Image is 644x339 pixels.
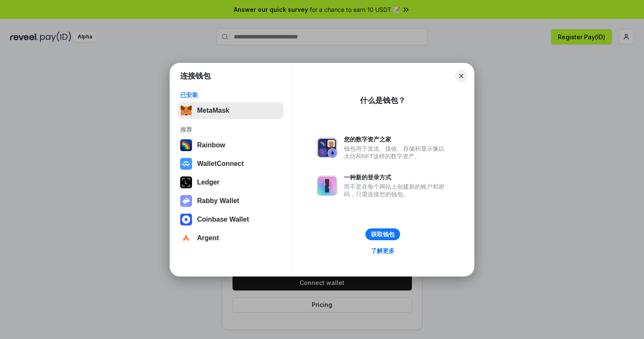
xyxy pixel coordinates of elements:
img: svg+xml,%3Csvg%20xmlns%3D%22http%3A%2F%2Fwww.w3.org%2F2000%2Fsvg%22%20width%3D%2228%22%20height%3... [180,176,192,188]
button: Argent [178,230,284,247]
div: 而不是在每个网站上创建新的账户和密码，只需连接您的钱包。 [344,183,449,198]
button: Coinbase Wallet [178,211,284,228]
div: Rainbow [197,141,225,149]
div: MetaMask [197,107,229,114]
div: 获取钱包 [371,231,395,238]
img: svg+xml,%3Csvg%20width%3D%22120%22%20height%3D%22120%22%20viewBox%3D%220%200%20120%20120%22%20fil... [180,139,192,151]
img: svg+xml,%3Csvg%20width%3D%2228%22%20height%3D%2228%22%20viewBox%3D%220%200%2028%2028%22%20fill%3D... [180,232,192,244]
div: Coinbase Wallet [197,216,249,223]
button: MetaMask [178,102,284,119]
div: 已安装 [180,91,281,99]
a: 了解更多 [366,245,400,256]
button: Ledger [178,174,284,191]
div: 推荐 [180,126,281,133]
img: svg+xml,%3Csvg%20xmlns%3D%22http%3A%2F%2Fwww.w3.org%2F2000%2Fsvg%22%20fill%3D%22none%22%20viewBox... [180,195,192,207]
img: svg+xml,%3Csvg%20xmlns%3D%22http%3A%2F%2Fwww.w3.org%2F2000%2Fsvg%22%20fill%3D%22none%22%20viewBox... [317,176,337,196]
div: 钱包用于发送、接收、存储和显示像以太坊和NFT这样的数字资产。 [344,145,449,160]
div: Argent [197,234,219,242]
h1: 连接钱包 [180,71,211,81]
div: 您的数字资产之家 [344,136,449,143]
div: 一种新的登录方式 [344,174,449,181]
button: Rabby Wallet [178,193,284,209]
button: 获取钱包 [365,228,400,240]
img: svg+xml,%3Csvg%20xmlns%3D%22http%3A%2F%2Fwww.w3.org%2F2000%2Fsvg%22%20fill%3D%22none%22%20viewBox... [317,138,337,158]
img: svg+xml,%3Csvg%20width%3D%2228%22%20height%3D%2228%22%20viewBox%3D%220%200%2028%2028%22%20fill%3D... [180,158,192,170]
button: Rainbow [178,137,284,154]
div: Ledger [197,179,219,186]
button: Close [455,70,467,82]
div: 什么是钱包？ [360,95,406,106]
button: WalletConnect [178,155,284,172]
div: 了解更多 [371,247,395,255]
div: Rabby Wallet [197,197,239,205]
img: svg+xml,%3Csvg%20width%3D%2228%22%20height%3D%2228%22%20viewBox%3D%220%200%2028%2028%22%20fill%3D... [180,214,192,225]
div: WalletConnect [197,160,244,168]
img: svg+xml,%3Csvg%20fill%3D%22none%22%20height%3D%2233%22%20viewBox%3D%220%200%2035%2033%22%20width%... [180,105,192,117]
